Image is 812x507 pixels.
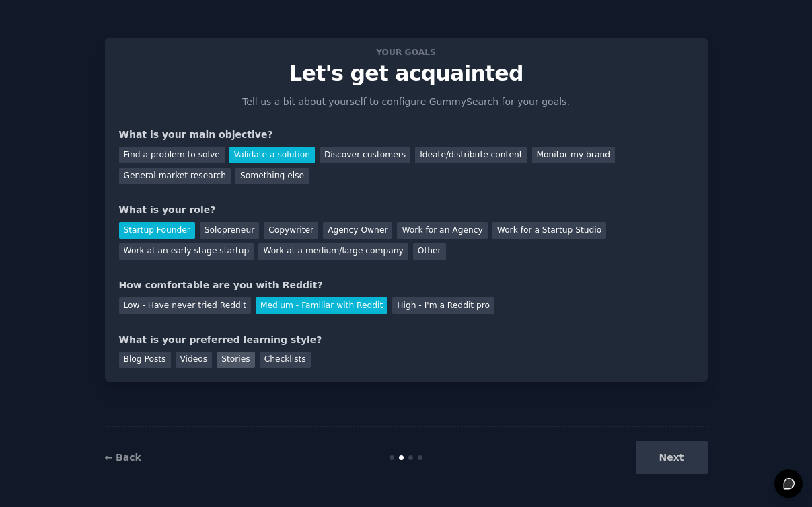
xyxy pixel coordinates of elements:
div: General market research [119,168,231,185]
div: Find a problem to solve [119,147,225,163]
div: Copywriter [264,222,318,239]
div: Blog Posts [119,352,171,368]
div: What is your preferred learning style? [119,333,694,347]
div: Work for a Startup Studio [492,222,606,239]
div: Agency Owner [323,222,392,239]
div: Monitor my brand [532,147,615,163]
div: Medium - Familiar with Reddit [256,297,387,314]
div: Discover customers [320,147,410,163]
div: Solopreneur [200,222,259,239]
div: Stories [217,352,254,368]
div: High - I'm a Reddit pro [392,297,494,314]
span: Your goals [374,45,439,59]
div: Work for an Agency [397,222,487,239]
div: Low - Have never tried Reddit [119,297,251,314]
div: Something else [235,168,309,185]
div: Work at a medium/large company [258,243,408,260]
div: Ideate/distribute content [415,147,527,163]
div: Other [413,243,446,260]
div: Validate a solution [229,147,315,163]
a: ← Back [105,452,141,463]
div: Startup Founder [119,222,195,239]
p: Let's get acquainted [119,62,694,85]
div: Checklists [260,352,311,368]
div: What is your main objective? [119,128,694,142]
div: Videos [176,352,213,368]
div: How comfortable are you with Reddit? [119,278,694,292]
div: What is your role? [119,203,694,217]
p: Tell us a bit about yourself to configure GummySearch for your goals. [237,95,576,109]
div: Work at an early stage startup [119,243,254,260]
